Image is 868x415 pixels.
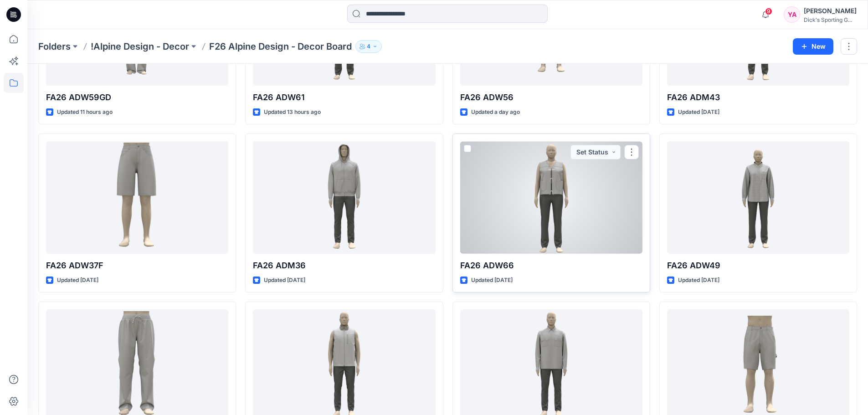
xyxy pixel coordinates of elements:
[264,276,305,285] p: Updated [DATE]
[57,108,113,117] p: Updated 11 hours ago
[57,276,98,285] p: Updated [DATE]
[367,41,370,51] p: 4
[253,141,435,254] a: FA26 ADM36
[91,40,189,53] a: !Alpine Design - Decor
[471,276,513,285] p: Updated [DATE]
[667,141,849,254] a: FA26 ADW49
[460,141,642,254] a: FA26 ADW66
[209,40,352,53] p: F26 Alpine Design - Decor Board
[253,91,435,104] p: FA26 ADW61
[46,259,228,272] p: FA26 ADW37F
[471,108,520,117] p: Updated a day ago
[804,5,857,16] div: [PERSON_NAME]
[667,91,849,104] p: FA26 ADM43
[264,108,321,117] p: Updated 13 hours ago
[253,259,435,272] p: FA26 ADM36
[460,91,642,104] p: FA26 ADW56
[678,276,719,285] p: Updated [DATE]
[355,40,382,53] button: 4
[667,259,849,272] p: FA26 ADW49
[46,141,228,254] a: FA26 ADW37F
[38,40,71,53] a: Folders
[46,91,228,104] p: FA26 ADW59GD
[793,38,833,55] button: New
[765,8,772,15] span: 9
[804,16,857,23] div: Dick's Sporting G...
[784,6,800,23] div: YA
[678,108,719,117] p: Updated [DATE]
[460,259,642,272] p: FA26 ADW66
